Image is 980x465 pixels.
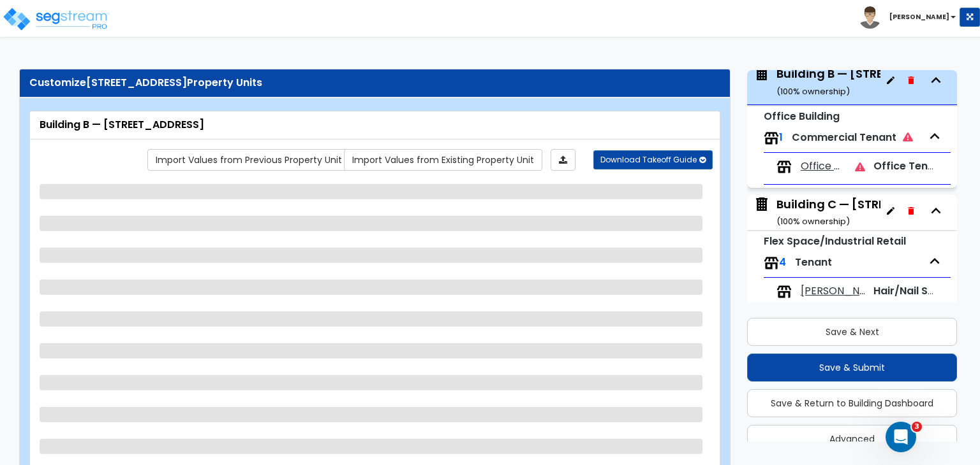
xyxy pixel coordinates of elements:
[886,422,916,452] iframe: Intercom live chat
[889,12,949,22] b: [PERSON_NAME]
[754,66,880,98] span: Building B — 6100–6144 Westline Dr
[754,196,880,229] span: Building C — 9501–9545 Town Park Dr
[764,109,840,124] small: Office Building
[776,215,850,227] small: ( 100 % ownership)
[776,66,964,98] div: Building B — [STREET_ADDRESS]
[776,196,966,229] div: Building C — [STREET_ADDRESS]
[776,159,792,175] img: tenants.png
[764,255,779,271] img: tenants.png
[747,389,957,417] button: Save & Return to Building Dashboard
[873,159,946,173] span: Office Tenant
[147,149,350,171] a: Import the dynamic attribute values from previous properties.
[593,150,713,169] button: Download Takeoff Guide
[344,149,542,171] a: Import the dynamic attribute values from existing properties.
[747,425,957,453] button: Advanced
[779,255,786,269] span: 4
[859,6,881,29] img: avatar.png
[551,149,575,171] a: Import the dynamic attributes value through Excel sheet
[29,76,720,90] div: Customize Property Units
[747,318,957,346] button: Save & Next
[912,422,922,432] span: 3
[779,130,783,145] span: 1
[747,354,957,382] button: Save & Submit
[776,85,850,97] small: ( 100 % ownership)
[792,130,913,145] span: Commercial Tenant
[754,66,770,82] img: building.svg
[86,75,187,90] span: [STREET_ADDRESS]
[40,118,710,132] div: Building B — [STREET_ADDRESS]
[801,284,865,299] span: Barber Tenant
[2,6,110,32] img: logo_pro_r.png
[801,159,845,174] span: Office Tenants
[764,234,906,248] small: Flex Space/Industrial Retail
[764,131,779,146] img: tenants.png
[600,154,697,165] span: Download Takeoff Guide
[776,284,792,299] img: tenants.png
[754,196,770,213] img: building.svg
[795,255,832,269] span: Tenant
